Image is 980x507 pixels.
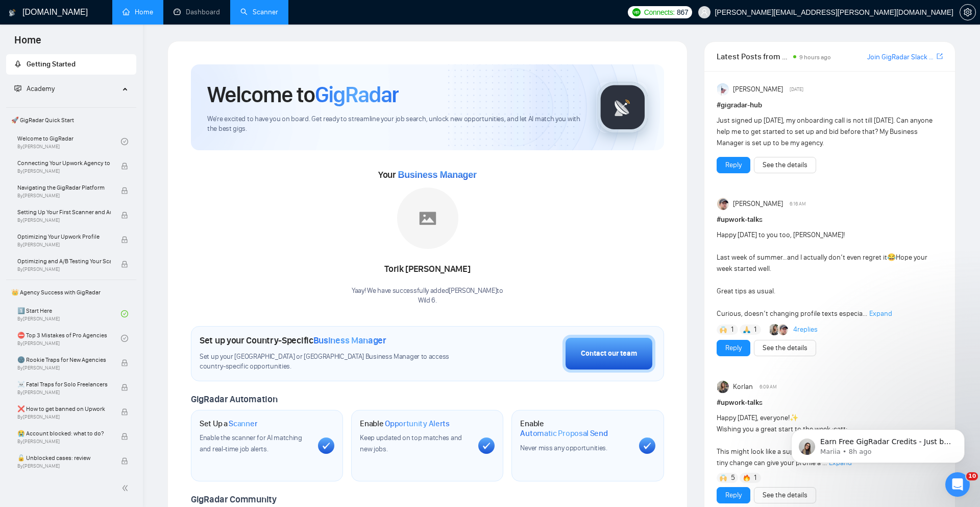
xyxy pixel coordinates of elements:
span: lock [121,408,128,416]
span: 🌚 Rookie Traps for New Agencies [17,355,111,365]
span: lock [121,212,128,219]
span: 10 [966,472,978,480]
span: Setting Up Your First Scanner and Auto-Bidder [17,207,111,217]
span: user [701,9,708,16]
img: Igor Šalagin [778,324,789,335]
span: Just signed up [DATE], my onboarding call is not till [DATE]. Can anyone help me to get started t... [717,116,933,147]
span: Never miss any opportunities. [520,444,607,452]
span: Optimizing and A/B Testing Your Scanner for Better Results [17,256,111,266]
img: placeholder.png [397,188,458,249]
span: lock [121,433,128,440]
h1: # gigradar-hub [717,100,943,111]
button: See the details [754,157,816,173]
span: Korlan [733,381,753,393]
img: 🔥 [743,474,750,481]
span: 5 [731,473,735,483]
a: dashboardDashboard [174,8,220,16]
span: 9 hours ago [799,54,831,61]
span: lock [121,163,128,170]
span: By [PERSON_NAME] [17,439,111,445]
a: See the details [763,159,807,171]
span: 🔓 Unblocked cases: review [17,453,111,463]
a: homeHome [122,8,153,16]
span: Happy [DATE] to you too, [PERSON_NAME]! Last week of summer…and I actually don’t even regret it H... [717,231,927,318]
img: 🙌 [720,326,727,333]
img: upwork-logo.png [632,8,641,16]
img: 🙌 [720,474,727,481]
span: Latest Posts from the GigRadar Community [717,50,791,63]
span: GigRadar Automation [191,394,277,405]
p: Wild 6 . [352,296,503,306]
span: 😂 [887,253,896,262]
span: Business Manager [313,335,386,346]
a: See the details [763,342,807,354]
img: Korlan [717,381,729,393]
span: By [PERSON_NAME] [17,168,111,174]
a: setting [960,8,976,16]
span: Connects: [644,7,675,18]
span: Navigating the GigRadar Platform [17,182,111,193]
h1: Set Up a [200,419,257,429]
button: Reply [717,340,750,356]
a: Reply [725,490,742,501]
h1: # upwork-talks [717,397,943,408]
span: Scanner [229,419,257,429]
a: Welcome to GigRadarBy[PERSON_NAME] [17,130,121,153]
span: By [PERSON_NAME] [17,217,111,223]
a: export [937,52,943,61]
span: By [PERSON_NAME] [17,266,111,272]
span: 👑 Agency Success with GigRadar [7,282,135,303]
span: ☠️ Fatal Traps for Solo Freelancers [17,379,111,389]
iframe: Intercom live chat [945,472,970,497]
a: 1️⃣ Start HereBy[PERSON_NAME] [17,303,121,325]
img: logo [9,5,16,21]
span: check-circle [121,310,128,317]
span: By [PERSON_NAME] [17,414,111,420]
span: 6:09 AM [759,382,777,391]
span: By [PERSON_NAME] [17,242,111,248]
span: Enable the scanner for AI matching and real-time job alerts. [200,433,302,453]
button: Contact our team [562,335,655,373]
img: 🙏 [743,326,750,333]
span: check-circle [121,138,128,145]
span: 🚀 GigRadar Quick Start [7,110,135,130]
span: lock [121,261,128,268]
img: Korlan [770,324,781,335]
span: By [PERSON_NAME] [17,463,111,469]
span: 1 [754,325,756,335]
h1: Enable [360,419,450,429]
a: ⛔ Top 3 Mistakes of Pro AgenciesBy[PERSON_NAME] [17,327,121,350]
span: lock [121,457,128,465]
span: By [PERSON_NAME] [17,193,111,199]
a: searchScanner [240,8,278,16]
button: Reply [717,487,750,503]
span: Getting Started [27,60,76,68]
span: [DATE] [790,85,803,94]
span: fund-projection-screen [14,85,21,92]
span: lock [121,236,128,243]
span: Home [6,33,50,54]
span: Business Manager [398,170,476,180]
span: Automatic Proposal Send [520,428,607,439]
span: 😭 Account blocked: what to do? [17,428,111,439]
span: GigRadar [315,81,399,108]
img: gigradar-logo.png [597,82,648,133]
span: Opportunity Alerts [385,419,450,429]
span: rocket [14,60,21,67]
span: Set up your [GEOGRAPHIC_DATA] or [GEOGRAPHIC_DATA] Business Manager to access country-specific op... [200,352,473,372]
span: Happy [DATE], everyone! Wishing you a great start to the week :catt: This might look like a super... [717,413,942,467]
a: Reply [725,342,742,354]
span: Academy [27,84,55,93]
span: lock [121,384,128,391]
span: Keep updated on top matches and new jobs. [360,433,462,453]
h1: Enable [520,419,630,439]
span: 1 [754,473,756,483]
button: setting [960,4,976,20]
div: Contact our team [581,348,637,359]
span: double-left [121,483,132,493]
span: 1 [731,325,733,335]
